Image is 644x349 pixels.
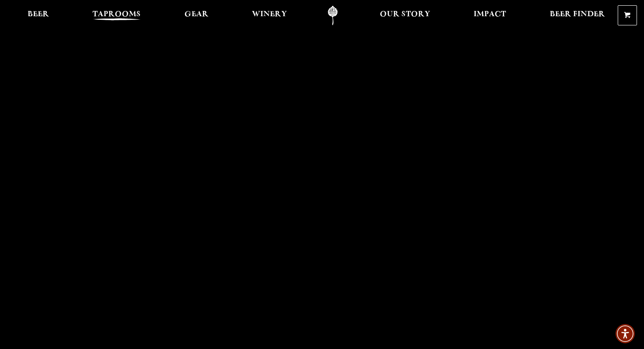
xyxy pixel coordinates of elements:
span: Beer Finder [550,11,605,18]
span: Gear [184,11,209,18]
span: Our Story [380,11,430,18]
a: Gear [179,6,214,25]
a: Impact [468,6,512,25]
a: Taprooms [87,6,146,25]
span: Beer [28,11,49,18]
a: Odell Home [316,6,349,25]
a: Our Story [374,6,436,25]
span: Impact [474,11,506,18]
a: Beer [22,6,55,25]
a: Beer Finder [544,6,611,25]
span: Taprooms [92,11,141,18]
div: Accessibility Menu [616,324,635,343]
span: Winery [252,11,287,18]
a: Winery [246,6,293,25]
